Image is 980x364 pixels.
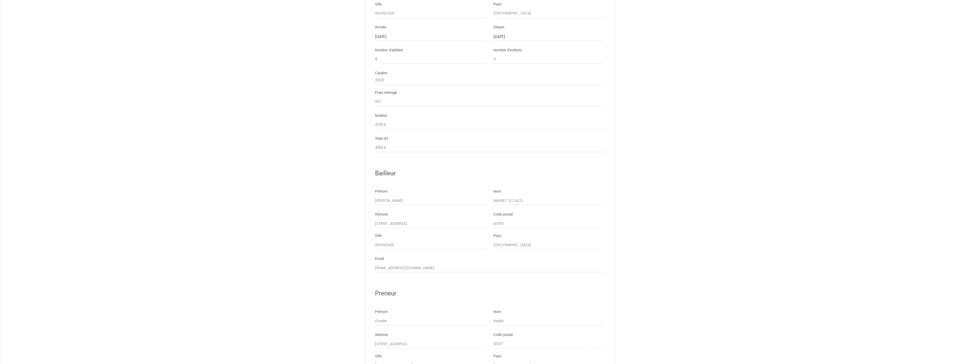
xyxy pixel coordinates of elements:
[375,354,382,359] label: Ville
[493,48,522,53] label: Nombre d'enfants
[375,233,382,238] label: Ville
[493,25,504,30] label: Départ
[493,332,513,337] label: Code postal
[493,212,513,217] label: Code postal
[375,189,388,194] label: Prénom
[375,25,386,30] label: Arrivée
[493,233,501,238] label: Pays
[375,48,403,53] label: Nombre d'adultes
[375,332,388,337] label: Adresse
[375,256,384,261] label: Email
[375,309,388,315] label: Prénom
[493,2,501,7] label: Pays
[375,90,397,95] label: Frais ménage
[493,354,501,359] label: Pays
[493,189,501,194] label: Nom
[493,309,501,315] label: Nom
[375,113,387,118] label: Nuitées
[375,2,382,7] label: Ville
[375,212,388,217] label: Adresse
[375,168,605,178] h2: Bailleur
[375,288,605,299] h2: Preneur
[375,136,388,141] label: Total (€)
[375,71,605,76] div: Caution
